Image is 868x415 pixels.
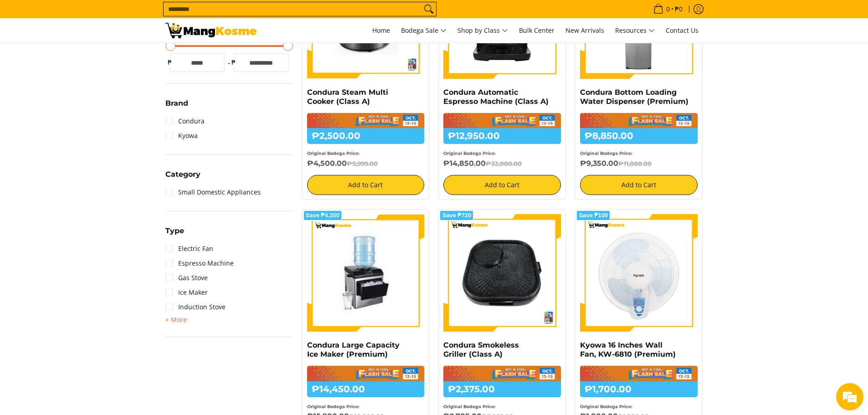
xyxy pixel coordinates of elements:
del: ₱11,000.00 [618,160,652,167]
a: Condura [165,114,205,128]
nav: Main Menu [266,18,703,43]
img: Hot N Cool: Mang Kosme MID-PAYDAY APPLIANCES SALE! l Mang Kosme [165,23,257,38]
small: Original Bodega Price: [580,404,632,409]
span: Contact Us [666,26,699,35]
button: Search [421,2,436,16]
a: Resources [611,18,659,43]
a: New Arrivals [561,18,609,43]
span: Save ₱720 [442,213,471,218]
a: Contact Us [661,18,703,43]
a: Gas Stove [165,271,208,285]
a: Induction Stove [165,300,226,314]
a: Electric Fan [165,241,213,256]
span: ₱ [165,58,175,67]
span: Type [165,227,184,235]
h6: ₱14,450.00 [307,381,425,397]
span: • [651,4,685,14]
a: Shop by Class [453,18,513,43]
small: Original Bodega Price: [580,151,632,156]
h6: ₱1,700.00 [580,381,698,397]
h6: ₱4,500.00 [307,159,425,168]
h6: ₱8,850.00 [580,128,698,144]
summary: Open [165,171,200,185]
span: Bulk Center [519,26,555,35]
summary: Open [165,314,187,325]
a: Condura Bottom Loading Water Dispenser (Premium) [580,88,688,106]
a: Ice Maker [165,285,208,300]
span: Brand [165,100,188,107]
a: Bulk Center [514,18,559,43]
small: Original Bodega Price: [307,404,360,409]
h6: ₱2,375.00 [443,381,561,397]
button: Add to Cart [580,175,698,195]
a: Condura Steam Multi Cooker (Class A) [307,88,388,106]
h6: ₱14,850.00 [443,159,561,168]
h6: ₱9,350.00 [580,159,698,168]
span: 0 [665,6,671,12]
span: New Arrivals [565,26,604,35]
a: Bodega Sale [396,18,451,43]
span: Save ₱100 [579,213,608,218]
a: Condura Large Capacity Ice Maker (Premium) [307,341,400,359]
a: Kyowa [165,128,198,143]
img: https://mangkosme.com/products/condura-large-capacity-ice-maker-premium [307,214,425,332]
a: Condura Automatic Espresso Machine (Class A) [443,88,549,106]
span: Bodega Sale [401,25,447,36]
summary: Open [165,100,188,114]
small: Original Bodega Price: [307,151,360,156]
button: Add to Cart [443,175,561,195]
small: Original Bodega Price: [443,151,496,156]
del: ₱33,000.00 [486,160,522,167]
span: Home [372,26,390,35]
span: Save ₱4,350 [306,213,340,218]
span: Shop by Class [457,25,508,36]
h6: ₱12,950.00 [443,128,561,144]
a: Home [368,18,395,43]
span: ₱ [229,58,238,67]
a: Condura Smokeless Griller (Class A) [443,341,519,359]
span: ₱0 [673,6,684,12]
span: + More [165,316,187,323]
a: Kyowa 16 Inches Wall Fan, KW-6810 (Premium) [580,341,676,359]
span: Resources [615,25,655,36]
img: condura-smokeless-griller-full-view-mang-kosme [443,214,561,332]
img: kyowa-wall-fan-blue-premium-full-view-mang-kosme [580,214,698,332]
small: Original Bodega Price: [443,404,496,409]
span: Category [165,171,200,178]
a: Small Domestic Appliances [165,185,261,200]
h6: ₱2,500.00 [307,128,425,144]
del: ₱9,999.00 [347,160,378,167]
summary: Open [165,227,184,241]
a: Espresso Machine [165,256,234,271]
button: Add to Cart [307,175,425,195]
